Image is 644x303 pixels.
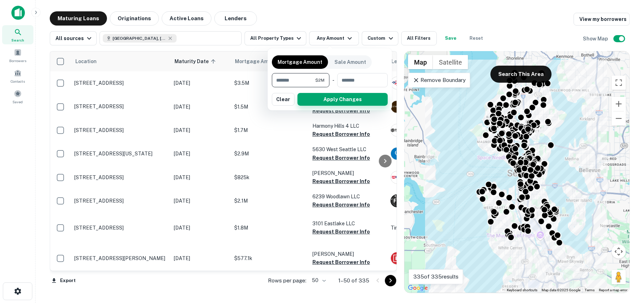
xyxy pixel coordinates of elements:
[272,93,295,106] button: Clear
[334,58,366,66] p: Sale Amount
[332,73,334,87] div: -
[315,77,324,83] span: $2M
[278,58,322,66] p: Mortgage Amount
[297,93,388,106] button: Apply Changes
